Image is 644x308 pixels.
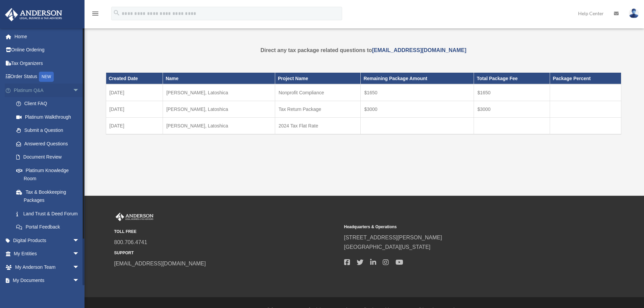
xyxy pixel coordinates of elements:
a: Platinum Knowledge Room [9,164,90,185]
a: Client FAQ [9,97,90,111]
th: Created Date [106,73,163,84]
a: My Anderson Teamarrow_drop_down [5,260,90,274]
a: Platinum Walkthrough [9,110,90,124]
a: Submit a Question [9,124,90,137]
td: [DATE] [106,101,163,118]
td: Nonprofit Compliance [275,84,360,101]
td: $3000 [361,101,474,118]
th: Project Name [275,73,360,84]
i: menu [91,9,99,18]
a: Home [5,30,90,43]
span: arrow_drop_down [73,84,86,97]
td: [PERSON_NAME], Latoshica [163,101,275,118]
a: Platinum Q&Aarrow_drop_down [5,84,90,97]
a: [EMAIL_ADDRESS][DOMAIN_NAME] [114,261,206,266]
span: arrow_drop_down [73,260,86,274]
small: Headquarters & Operations [344,223,569,231]
a: [GEOGRAPHIC_DATA][US_STATE] [344,244,431,250]
a: Tax Organizers [5,56,90,70]
small: TOLL FREE [114,228,339,235]
td: Tax Return Package [275,101,360,118]
td: [PERSON_NAME], Latoshica [163,84,275,101]
th: Name [163,73,275,84]
i: search [113,9,120,17]
td: [DATE] [106,84,163,101]
span: arrow_drop_down [73,234,86,247]
a: Land Trust & Deed Forum [9,207,90,220]
td: $1650 [361,84,474,101]
a: [STREET_ADDRESS][PERSON_NAME] [344,235,442,240]
a: Digital Productsarrow_drop_down [5,234,90,247]
th: Package Percent [550,73,621,84]
th: Total Package Fee [474,73,550,84]
img: Anderson Advisors Platinum Portal [3,8,64,21]
a: Online Ordering [5,43,90,57]
small: SUPPORT [114,250,339,257]
span: arrow_drop_down [73,247,86,261]
img: User Pic [629,8,639,18]
a: Answered Questions [9,137,90,150]
a: My Documentsarrow_drop_down [5,274,90,287]
a: Tax & Bookkeeping Packages [9,185,86,207]
a: My Entitiesarrow_drop_down [5,247,90,261]
th: Remaining Package Amount [361,73,474,84]
span: arrow_drop_down [73,274,86,288]
img: Anderson Advisors Platinum Portal [114,213,155,221]
a: 800.706.4741 [114,239,147,245]
td: [DATE] [106,118,163,135]
a: menu [91,12,99,18]
td: $1650 [474,84,550,101]
a: [EMAIL_ADDRESS][DOMAIN_NAME] [372,47,466,53]
a: Portal Feedback [9,220,90,234]
strong: Direct any tax package related questions to [261,47,467,53]
a: Document Review [9,150,90,164]
td: [PERSON_NAME], Latoshica [163,118,275,135]
a: Order StatusNEW [5,70,90,84]
td: $3000 [474,101,550,118]
td: 2024 Tax Flat Rate [275,118,360,135]
div: NEW [39,72,54,82]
